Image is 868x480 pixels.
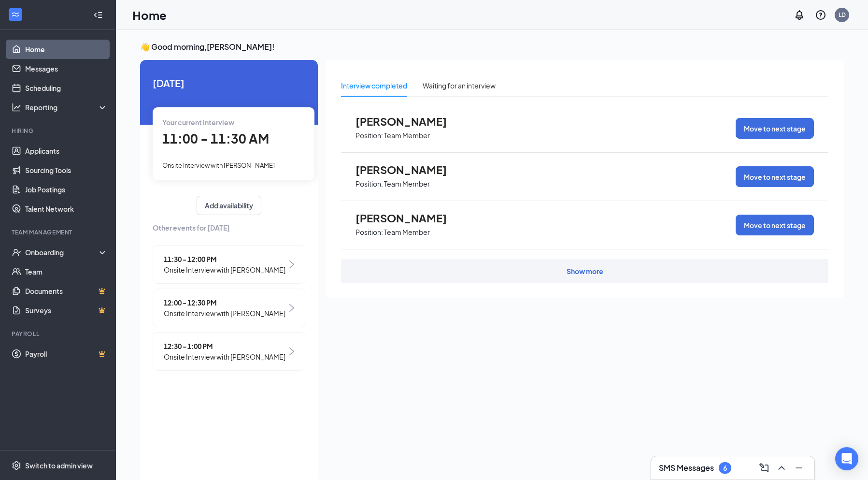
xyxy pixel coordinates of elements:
[25,461,93,470] div: Switch to admin view
[25,344,108,364] a: PayrollCrown
[774,460,789,476] button: ChevronUp
[794,9,805,21] svg: Notifications
[815,9,826,21] svg: QuestionInfo
[423,80,496,91] div: Waiting for an interview
[25,160,108,180] a: Sourcing Tools
[140,42,844,52] h3: 👋 Good morning, [PERSON_NAME] !
[25,281,108,301] a: DocumentsCrown
[356,163,462,176] span: [PERSON_NAME]
[132,7,167,23] h1: Home
[25,40,108,59] a: Home
[162,118,234,127] span: Your current interview
[659,463,714,473] h3: SMS Messages
[25,262,108,281] a: Team
[839,11,846,19] div: LD
[25,59,108,78] a: Messages
[341,80,407,91] div: Interview completed
[25,247,100,257] div: Onboarding
[567,266,603,276] div: Show more
[12,102,21,112] svg: Analysis
[25,141,108,160] a: Applicants
[164,341,285,351] span: 12:30 - 1:00 PM
[164,351,285,362] span: Onsite Interview with [PERSON_NAME]
[93,10,103,20] svg: Collapse
[164,308,285,319] span: Onsite Interview with [PERSON_NAME]
[384,228,430,237] p: Team Member
[25,199,108,218] a: Talent Network
[164,254,285,264] span: 11:30 - 12:00 PM
[793,462,805,474] svg: Minimize
[153,75,305,90] span: [DATE]
[384,131,430,140] p: Team Member
[25,102,108,112] div: Reporting
[736,215,814,235] button: Move to next stage
[164,297,285,308] span: 12:00 - 12:30 PM
[835,447,858,470] div: Open Intercom Messenger
[162,131,269,146] span: 11:00 - 11:30 AM
[776,462,787,474] svg: ChevronUp
[25,180,108,199] a: Job Postings
[384,179,430,189] p: Team Member
[723,464,727,472] div: 6
[164,264,285,275] span: Onsite Interview with [PERSON_NAME]
[736,118,814,139] button: Move to next stage
[162,161,275,169] span: Onsite Interview with [PERSON_NAME]
[758,462,770,474] svg: ComposeMessage
[12,461,21,470] svg: Settings
[356,179,383,189] p: Position:
[356,228,383,237] p: Position:
[12,247,21,257] svg: UserCheck
[25,78,108,98] a: Scheduling
[12,228,106,236] div: Team Management
[11,10,20,19] svg: WorkstreamLogo
[12,127,106,135] div: Hiring
[197,196,261,215] button: Add availability
[12,330,106,338] div: Payroll
[356,212,462,224] span: [PERSON_NAME]
[756,460,772,476] button: ComposeMessage
[791,460,807,476] button: Minimize
[356,131,383,140] p: Position:
[25,301,108,320] a: SurveysCrown
[736,166,814,187] button: Move to next stage
[356,115,462,128] span: [PERSON_NAME]
[153,222,305,233] span: Other events for [DATE]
